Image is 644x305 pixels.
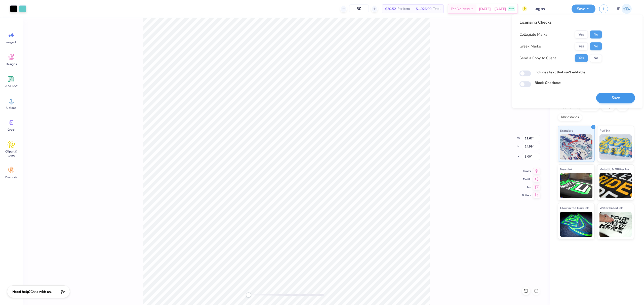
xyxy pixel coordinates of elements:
[558,114,582,121] div: Rhinestones
[519,32,547,37] div: Collegiate Marks
[560,134,592,160] img: Standard
[614,4,634,14] a: JP
[451,6,470,12] span: Est. Delivery
[599,134,632,160] img: Puff Ink
[8,128,15,132] span: Greek
[3,149,20,158] span: Clipart & logos
[560,173,592,198] img: Neon Ink
[5,84,17,88] span: Add Text
[385,6,396,12] span: $20.52
[575,42,588,50] button: Yes
[433,6,440,12] span: Total
[599,167,629,172] span: Metallic & Glitter Ink
[599,128,610,133] span: Puff Ink
[622,4,632,14] img: John Paul Torres
[560,167,572,172] span: Neon Ink
[599,173,632,198] img: Metallic & Glitter Ink
[416,6,431,12] span: $1,026.00
[617,6,620,12] span: JP
[6,40,17,44] span: Image AI
[522,185,531,189] span: Top
[575,54,588,62] button: Yes
[397,6,410,12] span: Per Item
[560,205,589,211] span: Glow in the Dark Ink
[590,54,602,62] button: No
[5,175,17,179] span: Decorate
[599,205,623,211] span: Water based Ink
[519,55,556,61] div: Send a Copy to Client
[531,4,568,14] input: Untitled Design
[599,212,632,237] img: Water based Ink
[590,42,602,50] button: No
[6,62,17,66] span: Designs
[522,169,531,173] span: Center
[590,30,602,38] button: No
[572,5,595,13] button: Save
[246,292,251,297] div: Accessibility label
[519,43,541,49] div: Greek Marks
[522,177,531,181] span: Middle
[535,80,560,86] label: Block Checkout
[509,7,514,11] span: Free
[575,30,588,38] button: Yes
[349,4,369,13] input: – –
[479,6,506,12] span: [DATE] - [DATE]
[6,106,16,110] span: Upload
[522,193,531,197] span: Bottom
[560,212,592,237] img: Glow in the Dark Ink
[596,93,635,103] button: Save
[30,289,52,294] span: Chat with us.
[560,128,573,133] span: Standard
[535,70,585,75] label: Includes text that isn't editable
[519,19,602,25] div: Licensing Checks
[12,289,30,294] strong: Need help?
